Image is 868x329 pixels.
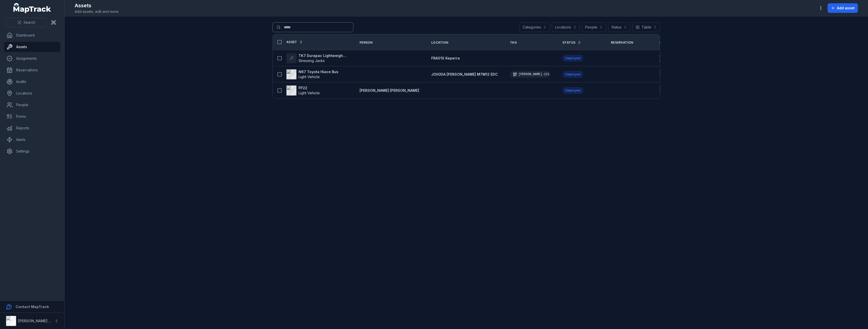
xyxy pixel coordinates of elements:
strong: FP22 [299,85,320,91]
span: Stressing Jacks [299,58,325,63]
a: Alerts [4,135,60,145]
span: Created Date [659,41,684,45]
strong: N67 Toyota Hiace Bus [299,69,338,74]
button: People [582,22,606,32]
a: People [4,100,60,110]
span: FRA01S Keperra [431,56,460,60]
span: 7:59 am [659,91,671,95]
span: Light Vehicle [299,91,320,95]
span: Location [431,41,448,45]
button: Add asset [828,3,858,13]
a: N67 Toyota Hiace BusLight Vehicle [286,69,338,79]
strong: TK7 Durapac Lightweight 100T [299,53,347,58]
a: Settings [4,146,60,156]
button: Status [608,22,630,32]
span: Add assets, edit and more. [75,9,119,14]
a: Forms [4,111,60,122]
span: Reservation [611,41,633,45]
span: [DATE] [659,54,671,59]
time: 2/18/2025, 7:59:24 AM [659,86,671,95]
span: Add asset [837,6,855,11]
button: Locations [552,22,580,32]
a: Assets [4,42,60,52]
strong: [PERSON_NAME] Group [18,319,60,323]
button: Search [6,18,47,27]
time: 6/17/2025, 11:00:41 AM [659,70,672,79]
span: Light Vehicle [299,75,320,79]
a: Audits [4,77,60,87]
span: Person [360,41,373,45]
button: Categories [519,22,550,32]
div: Deployed [562,87,583,94]
button: Table [632,22,660,32]
span: [DATE] [659,70,672,75]
a: Locations [4,88,60,98]
a: FRA01S Keperra [431,56,460,61]
a: [PERSON_NAME] [PERSON_NAME] [360,88,419,93]
a: Created Date [659,41,689,45]
a: Asset [286,40,303,44]
span: Asset [286,40,297,44]
div: Deployed [562,55,583,62]
span: [DATE] [659,86,671,91]
div: Deployed [562,71,583,78]
a: FP22Light Vehicle [286,85,320,96]
span: Status [562,41,576,45]
a: Reports [4,123,60,133]
time: 7/4/2025, 9:30:32 AM [659,54,671,63]
span: Tag [510,41,517,45]
h2: Assets [75,2,119,9]
strong: Contact MapTrack [16,305,49,309]
a: TK7 Durapac Lightweight 100TStressing Jacks [286,53,347,63]
span: 9:30 am [659,59,671,63]
span: Search [23,20,35,25]
div: [PERSON_NAME]-121 [510,71,550,78]
a: JOH35A [PERSON_NAME] M7M12 EDC [431,72,498,77]
a: Status [562,41,581,45]
span: 11:00 am [659,75,672,79]
a: Assignments [4,53,60,64]
a: Reservations [4,65,60,75]
a: MapTrack [13,3,51,13]
a: Dashboard [4,30,60,40]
